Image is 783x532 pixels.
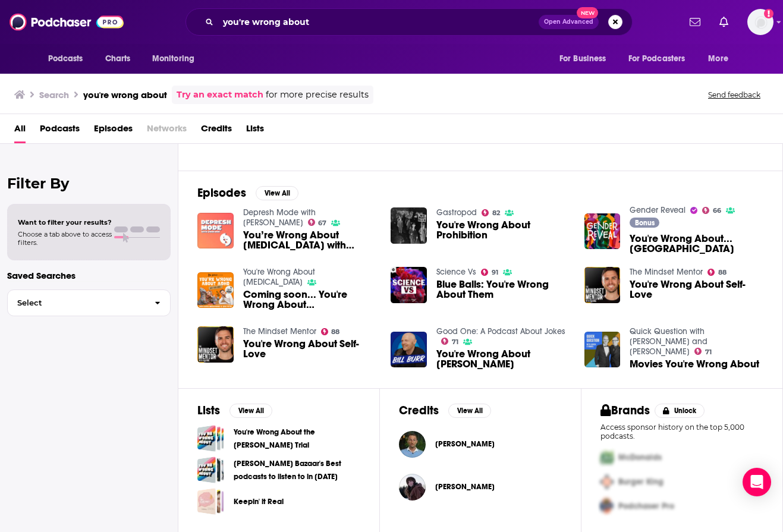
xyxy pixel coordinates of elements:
button: open menu [621,48,703,70]
img: Podchaser - Follow, Share and Rate Podcasts [10,11,124,33]
a: Charts [98,48,138,70]
a: You’re Wrong About ADHD with Sarah Marshall from You’re Wrong About [243,230,377,250]
img: Coming soon... You're Wrong About ADHD [197,272,234,309]
span: Monitoring [152,51,194,67]
a: 88 [707,269,727,276]
svg: Add a profile image [764,9,773,18]
a: 82 [482,209,500,216]
span: McDonalds [618,452,662,462]
a: EpisodesView All [197,185,298,200]
span: 71 [705,350,712,355]
a: Quick Question with Soren and Daniel [630,326,707,357]
span: Logged in as ereardon [747,9,773,35]
img: You're Wrong About Prohibition [391,207,427,244]
h2: Episodes [197,185,246,200]
a: The Mindset Mentor [630,267,703,277]
span: 88 [331,329,339,335]
a: Keepin' it Real [234,495,284,508]
span: [PERSON_NAME] [435,482,495,492]
a: 88 [321,328,340,335]
input: Search podcasts, credits, & more... [218,12,539,32]
a: You're Wrong About Prohibition [436,220,570,240]
span: Bonus [635,219,655,226]
span: For Podcasters [628,51,685,67]
span: Lists [246,119,264,143]
span: Podchaser Pro [618,501,674,511]
a: Coming soon... You're Wrong About ADHD [243,289,377,310]
button: open menu [551,48,621,70]
span: Choose a tab above to access filters. [18,230,112,247]
div: Search podcasts, credits, & more... [185,8,633,36]
a: Harper Bazaar's Best podcasts to listen to in 2021 [197,457,224,483]
a: Episodes [94,119,133,143]
img: Movies You're Wrong About [584,332,621,368]
span: New [577,7,598,18]
img: You're Wrong About... Stonewall [584,213,621,250]
span: You're Wrong About Self-Love [630,279,763,300]
a: You're Wrong About the OJ Simpson Trial [197,425,224,452]
span: Want to filter your results? [18,218,112,226]
a: Science Vs [436,267,476,277]
a: Good One: A Podcast About Jokes [436,326,565,336]
a: Podcasts [40,119,80,143]
a: Michael Hobbes [435,439,495,449]
p: Saved Searches [7,270,171,281]
img: You're Wrong About Self-Love [197,326,234,363]
h3: Search [39,89,69,100]
a: Blue Balls: You're Wrong About Them [436,279,570,300]
span: More [708,51,728,67]
img: Blue Balls: You're Wrong About Them [391,267,427,303]
a: Show notifications dropdown [715,12,733,32]
a: Credits [201,119,232,143]
a: You're Wrong About Self-Love [584,267,621,303]
button: open menu [700,48,743,70]
span: Coming soon... You're Wrong About [MEDICAL_DATA] [243,289,377,310]
a: You’re Wrong About ADHD with Sarah Marshall from You’re Wrong About [197,213,234,249]
h2: Filter By [7,175,171,192]
h2: Lists [197,403,220,418]
a: Sarah Marshall [435,482,495,492]
span: Podcasts [48,51,83,67]
button: Michael HobbesMichael Hobbes [399,425,562,463]
span: 91 [492,270,498,275]
button: open menu [40,48,99,70]
a: Depresh Mode with John Moe [243,207,316,228]
span: Burger King [618,477,663,487]
a: You're Wrong About the [PERSON_NAME] Trial [234,426,360,452]
span: 67 [318,221,326,226]
a: All [14,119,26,143]
a: [PERSON_NAME] Bazaar's Best podcasts to listen to in [DATE] [234,457,360,483]
span: Select [8,299,145,307]
img: Third Pro Logo [596,494,618,518]
span: Keepin' it Real [197,488,224,515]
img: You're Wrong About Bill Burr [391,332,427,368]
img: User Profile [747,9,773,35]
span: You're Wrong About... [GEOGRAPHIC_DATA] [630,234,763,254]
a: Show notifications dropdown [685,12,705,32]
button: Unlock [655,404,705,418]
span: 88 [718,270,727,275]
a: 71 [694,348,712,355]
a: Movies You're Wrong About [630,359,759,369]
a: The Mindset Mentor [243,326,316,336]
span: for more precise results [266,88,369,102]
button: Send feedback [705,90,764,100]
button: View All [256,186,298,200]
a: Michael Hobbes [399,431,426,458]
h3: you're wrong about [83,89,167,100]
a: You're Wrong About Self-Love [243,339,377,359]
a: You're Wrong About Bill Burr [436,349,570,369]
